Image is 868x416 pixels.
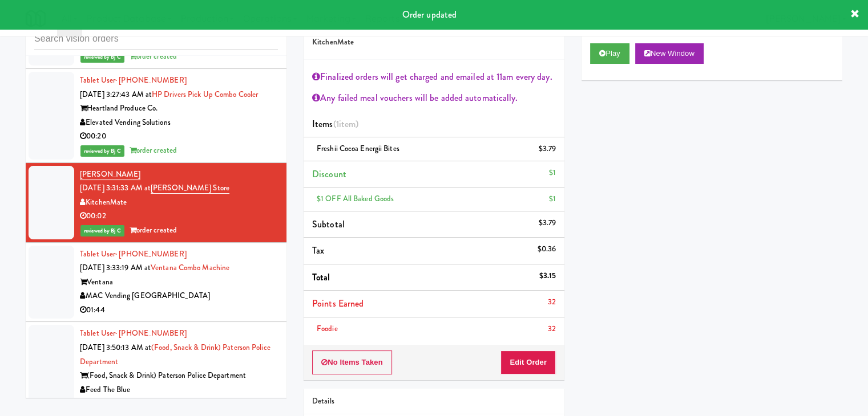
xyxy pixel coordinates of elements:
[312,117,358,130] span: Items
[500,350,556,374] button: Edit Order
[115,75,187,85] span: · [PHONE_NUMBER]
[151,182,229,194] a: [PERSON_NAME] Store
[115,328,187,338] span: · [PHONE_NUMBER]
[312,350,392,374] button: No Items Taken
[539,269,556,283] div: $3.15
[151,262,229,273] a: Ventana Combo Machine
[80,129,278,144] div: 00:20
[34,28,278,50] input: Search vision orders
[80,342,151,353] span: [DATE] 3:50:13 AM at
[548,322,556,336] div: 32
[590,43,629,64] button: Play
[80,169,140,180] a: [PERSON_NAME]
[80,248,187,259] a: Tablet User· [PHONE_NUMBER]
[312,68,556,85] div: Finalized orders will get charged and emailed at 11am every day.
[80,116,278,130] div: Elevated Vending Solutions
[26,243,286,323] li: Tablet User· [PHONE_NUMBER][DATE] 3:33:19 AM atVentana Combo MachineVentanaMAC Vending [GEOGRAPHI...
[80,369,278,383] div: (Food, Snack & Drink) Paterson Police Department
[549,166,556,180] div: $1
[80,383,278,397] div: Feed The Blue
[130,225,177,235] span: order created
[130,51,177,62] span: order created
[80,289,278,303] div: MAC Vending [GEOGRAPHIC_DATA]
[402,8,457,21] span: Order updated
[339,117,356,130] ng-pluralize: item
[80,262,151,273] span: [DATE] 3:33:19 AM at
[312,394,556,409] div: Details
[548,295,556,309] div: 32
[152,89,258,100] a: HP Drivers Pick Up Combo Cooler
[539,216,556,230] div: $3.79
[80,225,124,236] span: reviewed by Bj C
[312,38,556,47] h5: KitchenMate
[26,322,286,416] li: Tablet User· [PHONE_NUMBER][DATE] 3:50:13 AM at(Food, Snack & Drink) Paterson Police Department(F...
[312,218,345,231] span: Subtotal
[26,163,286,243] li: [PERSON_NAME][DATE] 3:31:33 AM at[PERSON_NAME] StoreKitchenMate00:02reviewed by Bj Corder created
[26,69,286,163] li: Tablet User· [PHONE_NUMBER][DATE] 3:27:43 AM atHP Drivers Pick Up Combo CoolerHeartland Produce C...
[80,342,271,367] a: (Food, Snack & Drink) Paterson Police Department
[312,89,556,107] div: Any failed meal vouchers will be added automatically.
[549,192,556,206] div: $1
[80,51,124,63] span: reviewed by Bj C
[115,248,187,259] span: · [PHONE_NUMBER]
[333,117,359,130] span: (1 )
[80,89,152,100] span: [DATE] 3:27:43 AM at
[539,142,556,156] div: $3.79
[80,275,278,289] div: Ventana
[312,244,324,257] span: Tax
[635,43,704,64] button: New Window
[312,271,330,284] span: Total
[312,297,364,310] span: Points Earned
[312,168,346,181] span: Discount
[80,209,278,223] div: 00:02
[80,101,278,116] div: Heartland Produce Co.
[80,195,278,210] div: KitchenMate
[80,182,151,193] span: [DATE] 3:31:33 AM at
[538,242,556,256] div: $0.36
[317,193,394,204] span: $1 OFF All Baked Goods
[80,75,187,85] a: Tablet User· [PHONE_NUMBER]
[317,323,338,334] span: Foodie
[317,143,399,154] span: Freshii Cocoa Energii Bites
[80,328,187,338] a: Tablet User· [PHONE_NUMBER]
[80,303,278,317] div: 01:44
[80,145,124,157] span: reviewed by Bj C
[130,145,177,156] span: order created
[80,397,278,411] div: 00:19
